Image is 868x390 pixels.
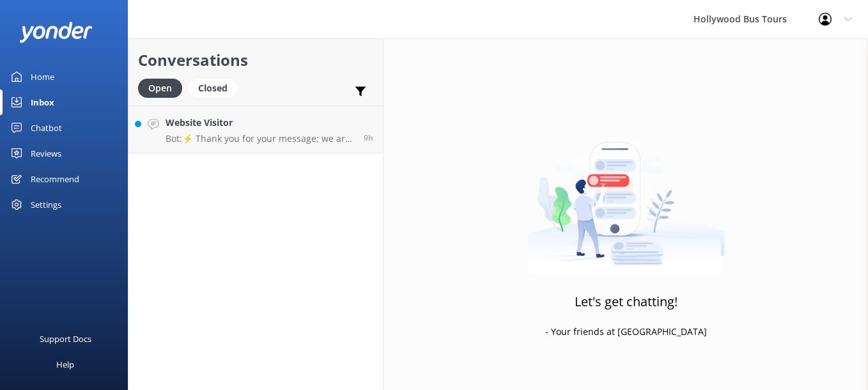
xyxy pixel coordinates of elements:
div: Home [31,64,54,90]
h4: Website Visitor [166,116,354,130]
div: Support Docs [40,326,91,352]
div: Settings [31,192,61,217]
a: Closed [189,81,244,95]
div: Recommend [31,166,79,192]
h3: Let's get chatting! [575,292,678,312]
a: Open [138,81,189,95]
p: - Your friends at [GEOGRAPHIC_DATA] [545,325,707,339]
p: Bot: ⚡ Thank you for your message; we are connecting you to a team member who will be with you sh... [166,133,354,144]
img: yonder-white-logo.png [19,22,93,43]
div: Help [56,352,74,377]
div: Closed [189,79,237,98]
a: Website VisitorBot:⚡ Thank you for your message; we are connecting you to a team member who will ... [128,105,383,153]
h2: Conversations [138,48,373,72]
img: artwork of a man stealing a conversation from at giant smartphone [527,115,725,275]
div: Inbox [31,90,54,115]
div: Chatbot [31,115,62,141]
span: Aug 25 2025 10:49pm (UTC -07:00) America/Tijuana [364,132,373,143]
div: Reviews [31,141,61,166]
div: Open [138,79,182,98]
